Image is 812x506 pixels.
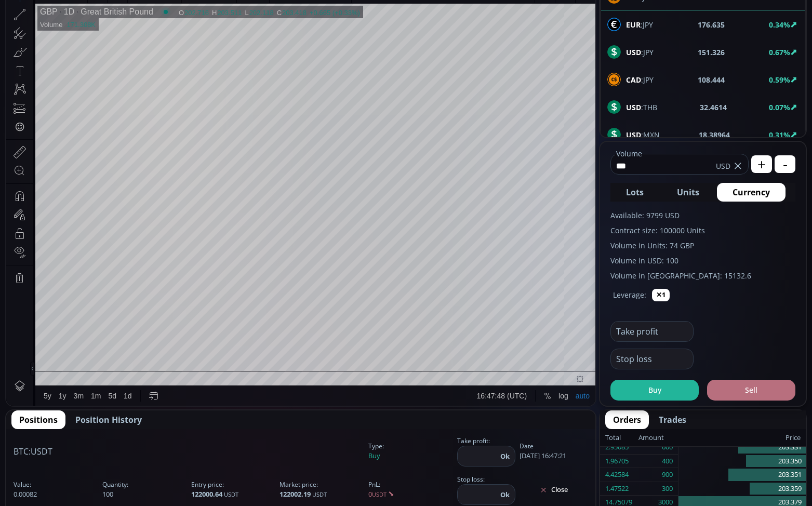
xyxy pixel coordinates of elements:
label: Volume in Units: 74 GBP [610,240,795,251]
div: GBP [34,24,51,33]
b: 0.67% [769,47,790,57]
span: Units [677,186,699,198]
button: Ok [497,489,513,500]
span: 100 [100,476,189,504]
b: 122002.19 [279,489,311,499]
div: L [238,25,243,33]
b: 18.38964 [699,129,730,140]
div: Total [605,431,638,445]
div: 1.96705 [605,455,629,468]
span: Trades [659,414,686,426]
button: Units [661,183,715,202]
b: 0.34% [769,20,790,30]
div: Toggle Auto Scale [566,403,587,422]
button: Buy [610,380,699,401]
button: ✕1 [652,289,670,301]
div: 202.118 [243,25,268,33]
div: Toggle Percentage [534,403,549,422]
label: Available: 9799 USD [610,210,795,221]
span: :JPY [626,47,654,58]
div: Market open [155,24,164,33]
button: Trades [651,410,694,429]
label: Leverage: [613,289,646,300]
div: 300 [662,482,673,496]
button: Position History [68,410,150,429]
div: Hide Drawings Toolbar [24,378,29,392]
div: Great British Pound [68,24,147,33]
div: auto [569,408,583,417]
span: 0.00082 [11,476,100,504]
div: Compare [140,6,170,14]
b: USD [626,130,641,140]
div: H [206,25,211,33]
div: +0.665 (+0.33%) [303,25,354,33]
div: Price [664,431,801,445]
b: 0.07% [769,102,790,112]
div: 400 [662,455,673,468]
small: USDT [224,490,238,498]
div: 1m [85,408,95,417]
b: EUR [626,20,641,30]
b: 108.444 [698,74,725,85]
div: 203.418 [276,25,300,33]
span: 16:47:48 (UTC) [471,408,521,417]
span: Position History [75,414,142,426]
span: Currency [733,186,770,198]
div: 600 [662,441,673,454]
button: Ok [497,450,513,462]
div: Amount [638,431,664,445]
span: :MXN [626,129,660,140]
label: Volume in [GEOGRAPHIC_DATA]: 15132.6 [610,270,795,281]
div: 900 [662,468,673,482]
span: Buy [366,437,455,465]
div: 3m [68,408,77,417]
div: 203.359 [678,482,806,496]
button: Positions [11,410,65,429]
div: 1.47522 [605,482,629,496]
span: :THB [626,102,657,113]
small: USDT [372,490,387,498]
button: + [751,155,772,173]
small: USDT [312,490,327,498]
div: 203.350 [678,455,806,469]
div: O [172,25,178,33]
div: 1y [52,408,60,417]
div: Toggle Log Scale [549,403,566,422]
label: Contract size: 100000 Units [610,225,795,236]
span: USD [716,161,730,171]
div: C [271,25,276,33]
div: log [552,408,562,417]
div: 5y [37,408,45,417]
div: 2.95085 [605,441,629,454]
label: Volume in USD: 100 [610,255,795,266]
b: 176.635 [698,19,725,30]
button: 16:47:48 (UTC) [467,403,524,422]
b: USD [626,47,641,57]
div: 202.716 [178,25,203,33]
b: 32.4614 [700,102,727,113]
span: :JPY [626,74,654,85]
button: Close [520,482,588,498]
button: Currency [717,183,786,202]
div:  [9,139,18,149]
b: BTC [14,446,29,457]
b: CAD [626,75,641,85]
span: Positions [19,414,58,426]
span: [DATE] 16:47:21 [517,437,590,465]
span: 0 [366,476,455,504]
div: 1d [117,408,126,417]
span: Lots [626,186,644,198]
b: 151.326 [698,47,725,58]
b: 0.59% [769,75,790,85]
div: Go to [139,403,156,422]
span: Orders [613,414,641,426]
div: 203.511 [211,25,235,33]
div: 203.331 [678,441,806,455]
div: 203.351 [678,468,806,482]
div: D [88,6,94,14]
button: Sell [707,380,795,401]
span: :JPY [626,19,653,30]
div: 171.308K [60,37,89,45]
span: :USDT [14,445,52,458]
b: USD [626,102,641,112]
